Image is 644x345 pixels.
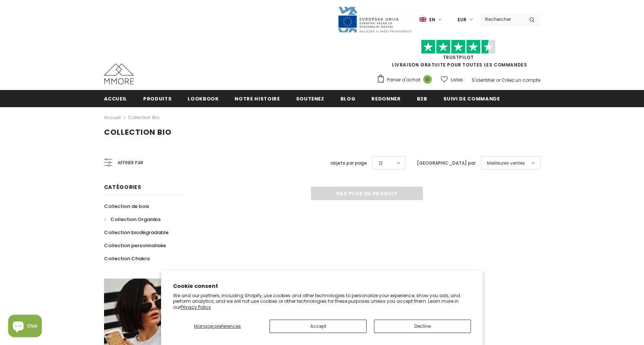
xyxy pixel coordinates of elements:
button: Manage preferences [173,320,262,333]
h2: Cookie consent [173,282,471,290]
a: Accueil [104,113,121,122]
span: Panier d'achat [387,76,420,84]
span: B2B [417,95,427,102]
span: 12 [378,159,383,167]
a: Suivi de commande [443,90,500,107]
a: Collection Bio [128,114,159,121]
a: Listes [441,73,463,86]
p: We and our partners, including Shopify, use cookies and other technologies to personalize your ex... [173,293,471,310]
span: Notre histoire [235,95,280,102]
a: Notre histoire [235,90,280,107]
a: Collection biodégradable [104,226,169,239]
span: Collection Bio [104,127,172,137]
label: [GEOGRAPHIC_DATA] par [417,159,475,167]
span: Collection Organika [110,216,160,223]
a: Panier d'achat 0 [377,74,436,86]
span: EUR [458,16,466,24]
a: Blog [340,90,356,107]
button: Decline [374,320,471,333]
a: soutenez [296,90,324,107]
inbox-online-store-chat: Shopify online store chat [6,315,44,339]
span: Collection Chakra [104,255,150,262]
img: i-lang-1.png [420,16,426,23]
a: Produits [143,90,172,107]
input: Search Site [481,14,524,25]
img: Faites confiance aux étoiles pilotes [421,40,496,54]
span: Manage preferences [194,323,241,329]
span: Blog [340,95,356,102]
a: Collection personnalisée [104,239,166,252]
a: Collection de bois [104,200,149,213]
span: Suivi de commande [443,95,500,102]
a: S'identifier [472,77,495,83]
span: Catégories [104,183,141,191]
span: LIVRAISON GRATUITE POUR TOUTES LES COMMANDES [377,43,540,68]
button: Accept [270,320,367,333]
span: en [429,16,435,24]
img: Javni Razpis [337,6,412,33]
a: Collection Chakra [104,252,150,265]
span: Collection de bois [104,203,149,210]
label: objets par page [330,159,367,167]
span: Produits [143,95,172,102]
a: Javni Razpis [337,16,412,22]
span: Collection personnalisée [104,242,166,249]
a: Créez un compte [502,77,540,83]
a: Lookbook [188,90,219,107]
span: Lookbook [188,95,219,102]
span: Listes [451,76,463,84]
a: B2B [417,90,427,107]
span: Meilleures ventes [487,159,525,167]
a: TrustPilot [443,54,474,60]
span: 0 [423,75,432,84]
a: Privacy Policy [180,304,211,310]
span: or [496,77,500,83]
span: soutenez [296,95,324,102]
span: Accueil [104,95,128,102]
a: Accueil [104,90,128,107]
img: Cas MMORE [104,63,134,84]
span: Collection biodégradable [104,229,169,236]
a: Redonner [371,90,400,107]
a: Collection Organika [104,213,160,226]
span: Redonner [371,95,400,102]
span: Affiner par [117,159,143,167]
